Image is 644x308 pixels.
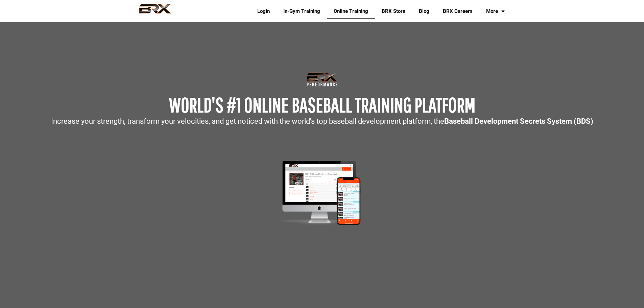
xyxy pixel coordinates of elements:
[436,3,479,19] a: BRX Careers
[277,3,327,19] a: In-Gym Training
[327,3,375,19] a: Online Training
[375,3,412,19] a: BRX Store
[245,3,511,19] div: Navigation Menu
[251,3,277,19] a: Login
[479,3,511,19] a: More
[306,71,339,88] img: Transparent-Black-BRX-Logo-White-Performance
[133,4,177,19] img: BRX Performance
[268,159,376,227] img: Mockup-2-large
[412,3,436,19] a: Blog
[3,118,641,125] p: Increase your strength, transform your velocities, and get noticed with the world's top baseball ...
[444,117,593,125] strong: Baseball Development Secrets System (BDS)
[169,93,475,116] span: WORLD'S #1 ONLINE BASEBALL TRAINING PLATFORM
